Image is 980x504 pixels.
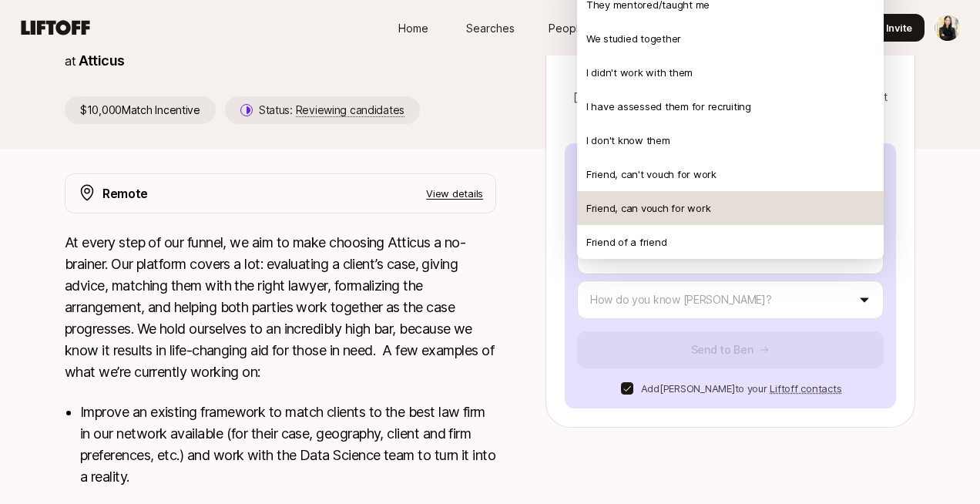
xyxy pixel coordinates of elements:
p: We studied together [586,31,681,46]
p: Friend, can vouch for work [586,200,710,216]
p: Friend of a friend [586,234,666,250]
p: Friend, can't vouch for work [586,166,717,182]
p: I didn't work with them [586,65,693,80]
p: I don't know them [586,133,670,148]
p: I have assessed them for recruiting [586,99,751,114]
